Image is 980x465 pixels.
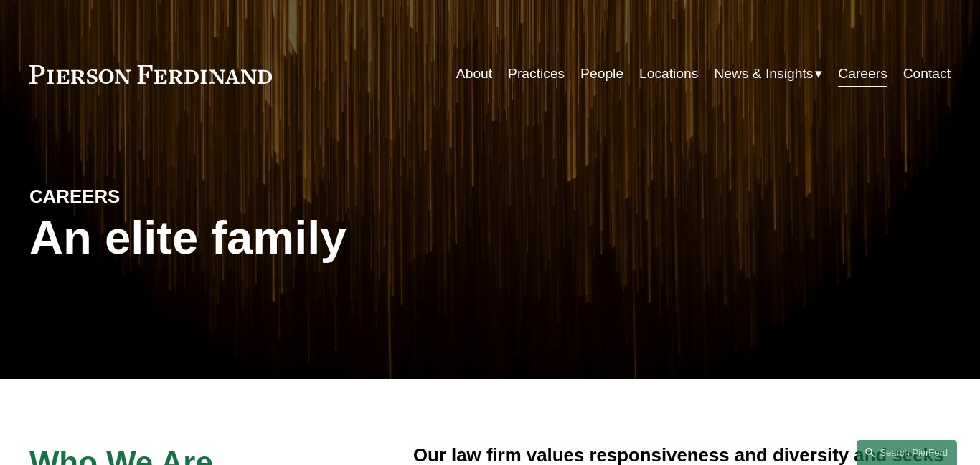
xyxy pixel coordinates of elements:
[29,185,260,208] h4: CAREERS
[29,211,490,265] h1: An elite family
[508,60,565,88] a: Practices
[838,60,887,88] a: Careers
[639,60,698,88] a: Locations
[580,60,623,88] a: People
[714,62,813,87] span: News & Insights
[903,60,951,88] a: Contact
[714,60,822,88] a: folder dropdown
[456,60,492,88] a: About
[857,440,957,465] a: Search this site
